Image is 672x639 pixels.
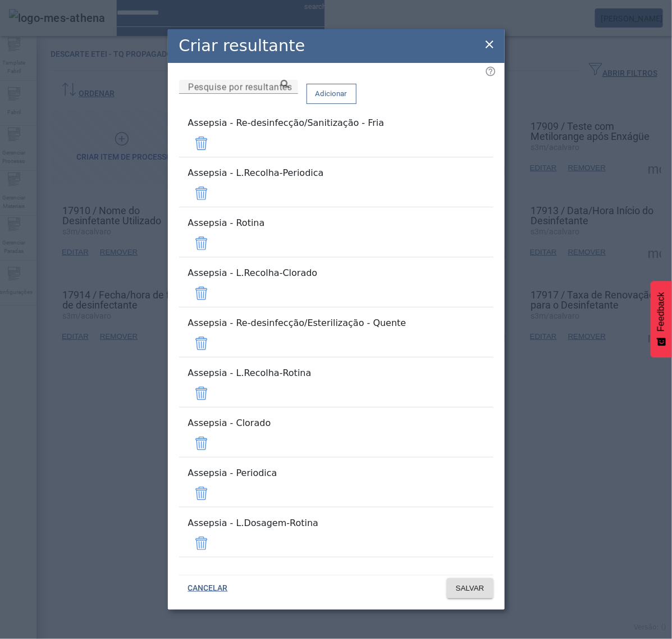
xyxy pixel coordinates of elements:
[188,80,289,94] input: Number
[188,116,484,130] div: Assepsia - Re-desinfecção/Sanitização - Fria
[188,166,484,180] div: Assepsia - L.Recolha-Periodica
[179,34,305,58] h2: Criar resultante
[456,583,484,594] span: SALVAR
[307,84,356,104] button: Adicionar
[651,281,672,357] button: Feedback - Mostrar pesquisa
[179,578,237,599] button: CANCELAR
[188,416,484,430] div: Assepsia - Clorado
[188,266,484,280] div: Assepsia - L.Recolha-Clorado
[188,216,484,230] div: Assepsia - Rotina
[188,81,292,92] mat-label: Pesquise por resultantes
[656,292,666,332] span: Feedback
[188,516,484,530] div: Assepsia - L.Dosagem-Rotina
[188,366,484,380] div: Assepsia - L.Recolha-Rotina
[188,466,484,480] div: Assepsia - Periodica
[316,88,348,99] span: Adicionar
[188,583,228,594] span: CANCELAR
[188,316,484,330] div: Assepsia - Re-desinfecção/Esterilização - Quente
[447,578,493,599] button: SALVAR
